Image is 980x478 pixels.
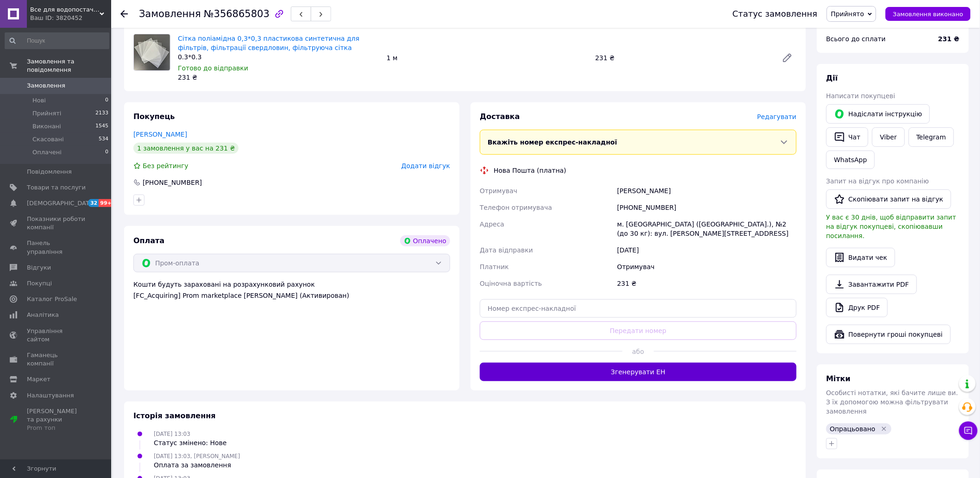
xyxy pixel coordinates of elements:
span: Виконані [32,122,61,131]
span: Адреса [480,220,504,228]
span: Готово до відправки [178,64,248,72]
span: Платник [480,263,509,270]
span: Без рейтингу [143,162,188,170]
span: У вас є 30 днів, щоб відправити запит на відгук покупцеві, скопіювавши посилання. [826,214,956,239]
span: 1545 [95,122,108,131]
span: Відгуки [27,264,51,272]
span: [DATE] 13:03, [PERSON_NAME] [154,453,240,459]
span: Вкажіть номер експрес-накладної [488,138,617,146]
span: 2133 [95,109,108,118]
div: Кошти будуть зараховані на розрахунковий рахунок [133,280,450,300]
div: Статус змінено: Нове [154,438,227,447]
div: [FC_Acquiring] Prom marketplace [PERSON_NAME] (Активирован) [133,291,450,300]
a: [PERSON_NAME] [133,131,187,138]
span: Дата відправки [480,246,533,254]
span: Гаманець компанії [27,351,86,368]
button: Надіслати інструкцію [826,104,930,124]
span: Додати відгук [402,162,450,170]
span: Оплачені [32,148,62,157]
span: [DEMOGRAPHIC_DATA] [27,199,95,208]
img: Сітка поліамідна 0,3*0,3 пластикова синтетична для фільтрів, фільтрації свердловин, фільтруюча сітка [134,34,170,70]
div: 1 замовлення у вас на 231 ₴ [133,143,239,154]
a: WhatsApp [826,151,875,169]
span: Написати покупцеві [826,92,895,100]
span: Прийнято [831,10,864,18]
div: [PERSON_NAME] [616,182,798,199]
button: Скопіювати запит на відгук [826,189,951,209]
div: Нова Пошта (платна) [491,166,569,175]
div: [DATE] [616,242,798,258]
button: Видати чек [826,248,895,267]
input: Номер експрес-накладної [480,299,797,318]
div: Оплата за замовлення [154,460,240,470]
b: 231 ₴ [938,35,960,43]
button: Повернути гроші покупцеві [826,325,951,344]
span: Редагувати [757,113,797,120]
a: Друк PDF [826,298,888,317]
span: Покупці [27,279,52,288]
div: Отримувач [616,258,798,275]
span: [DATE] 13:03 [154,431,190,437]
span: Оплата [133,236,164,245]
a: Редагувати [778,49,797,67]
button: Згенерувати ЕН [480,363,797,381]
button: Чат з покупцем [959,421,978,440]
span: Замовлення [27,82,65,90]
svg: Видалити мітку [880,425,888,433]
span: Замовлення [139,8,201,19]
span: 0 [105,96,108,105]
span: [PERSON_NAME] та рахунки [27,407,86,433]
span: Запит на відгук про компанію [826,177,929,185]
span: Доставка [480,112,520,121]
a: Telegram [909,127,954,147]
span: Всього до сплати [826,35,886,43]
span: Все для водопостачання [30,6,100,14]
div: Prom топ [27,424,86,432]
span: Опрацьовано [830,425,876,433]
span: Каталог ProSale [27,295,77,303]
span: Показники роботи компанії [27,215,86,232]
div: м. [GEOGRAPHIC_DATA] ([GEOGRAPHIC_DATA].), №2 (до 30 кг): вул. [PERSON_NAME][STREET_ADDRESS] [616,216,798,242]
span: 534 [99,135,108,144]
span: Повідомлення [27,168,72,176]
span: Отримувач [480,187,517,195]
a: Сітка поліамідна 0,3*0,3 пластикова синтетична для фільтрів, фільтрації свердловин, фільтруюча сітка [178,35,359,51]
span: 32 [88,199,99,207]
span: або [622,347,654,356]
a: Viber [872,127,905,147]
input: Пошук [5,32,109,49]
div: 231 ₴ [591,51,774,64]
div: 0.3*0.3 [178,52,379,62]
span: Нові [32,96,46,105]
span: Особисті нотатки, які бачите лише ви. З їх допомогою можна фільтрувати замовлення [826,389,958,415]
span: Панель управління [27,239,86,256]
span: Управління сайтом [27,327,86,344]
div: 1 м [383,51,592,64]
span: 0 [105,148,108,157]
div: 231 ₴ [616,275,798,292]
div: [PHONE_NUMBER] [142,178,203,187]
span: Телефон отримувача [480,204,552,211]
a: Завантажити PDF [826,275,917,294]
span: Оціночна вартість [480,280,542,287]
span: Аналітика [27,311,59,319]
div: Статус замовлення [733,9,818,19]
div: Ваш ID: 3820452 [30,14,111,22]
span: Скасовані [32,135,64,144]
span: Замовлення та повідомлення [27,57,111,74]
span: Товари та послуги [27,183,86,192]
div: [PHONE_NUMBER] [616,199,798,216]
span: Маркет [27,375,50,384]
span: Дії [826,74,838,82]
span: 99+ [99,199,114,207]
div: 231 ₴ [178,73,379,82]
span: Покупець [133,112,175,121]
span: Мітки [826,374,851,383]
span: Налаштування [27,391,74,400]
span: №356865803 [204,8,270,19]
span: Прийняті [32,109,61,118]
div: Повернутися назад [120,9,128,19]
button: Замовлення виконано [886,7,971,21]
div: Оплачено [400,235,450,246]
span: Історія замовлення [133,411,216,420]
